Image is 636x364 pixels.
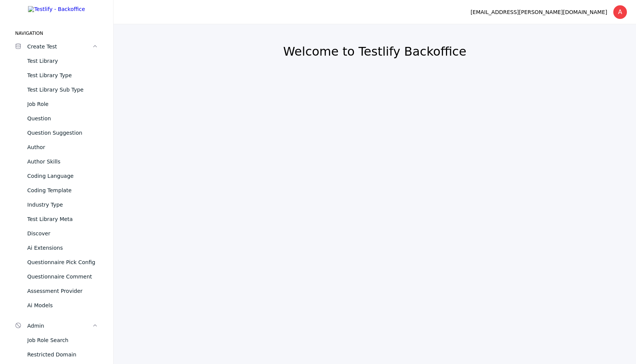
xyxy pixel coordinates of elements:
[27,128,98,137] div: Question Suggestion
[27,157,98,166] div: Author Skills
[27,286,98,296] div: Assessment Provider
[9,298,104,313] a: Ai Models
[9,347,104,362] a: Restricted Domain
[27,215,98,224] div: Test Library Meta
[9,154,104,169] a: Author Skills
[27,243,98,252] div: Ai Extensions
[9,30,104,36] label: Navigation
[27,56,98,65] div: Test Library
[9,255,104,269] a: Questionnaire Pick Config
[9,212,104,226] a: Test Library Meta
[27,114,98,123] div: Question
[9,140,104,154] a: Author
[27,272,98,281] div: Questionnaire Comment
[27,85,98,94] div: Test Library Sub Type
[27,229,98,238] div: Discover
[9,126,104,140] a: Question Suggestion
[27,301,98,310] div: Ai Models
[27,171,98,180] div: Coding Language
[9,54,104,68] a: Test Library
[9,241,104,255] a: Ai Extensions
[9,333,104,347] a: Job Role Search
[9,226,104,241] a: Discover
[27,258,98,267] div: Questionnaire Pick Config
[9,111,104,126] a: Question
[613,5,627,19] div: A
[9,82,104,97] a: Test Library Sub Type
[27,200,98,209] div: Industry Type
[9,198,104,212] a: Industry Type
[9,284,104,298] a: Assessment Provider
[27,186,98,195] div: Coding Template
[9,97,104,111] a: Job Role
[132,44,618,59] h2: Welcome to Testlify Backoffice
[27,350,98,359] div: Restricted Domain
[9,169,104,183] a: Coding Language
[27,321,92,330] div: Admin
[9,183,104,198] a: Coding Template
[28,6,85,12] img: Testlify - Backoffice
[9,68,104,82] a: Test Library Type
[471,8,607,17] div: [EMAIL_ADDRESS][PERSON_NAME][DOMAIN_NAME]
[9,269,104,284] a: Questionnaire Comment
[27,336,98,345] div: Job Role Search
[27,71,98,80] div: Test Library Type
[27,143,98,152] div: Author
[27,100,98,109] div: Job Role
[27,42,92,51] div: Create Test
